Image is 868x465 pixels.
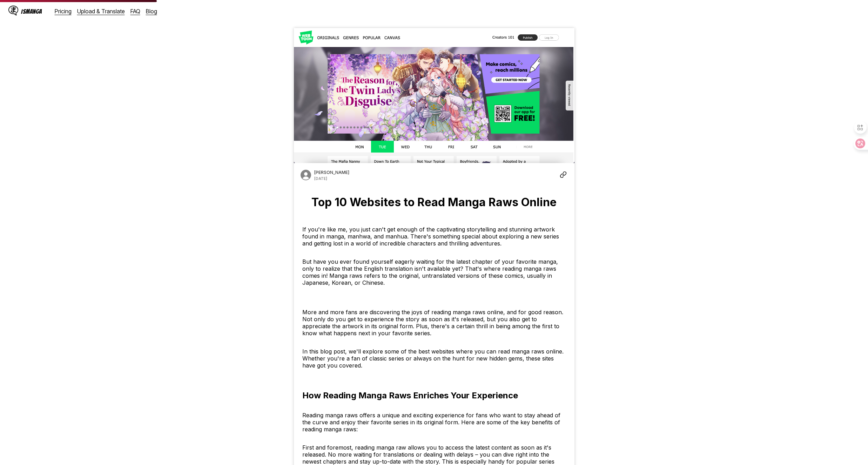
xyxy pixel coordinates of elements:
[302,309,566,337] p: More and more fans are discovering the joys of reading manga raws online, and for good reason. No...
[130,8,140,15] a: FAQ
[55,8,72,15] a: Pricing
[302,412,566,433] p: Reading manga raws offers a unique and exciting experience for fans who want to stay ahead of the...
[294,28,574,163] img: Cover
[302,258,566,286] p: But have you ever found yourself eagerly waiting for the latest chapter of your favorite manga, o...
[8,6,18,15] img: IsManga Logo
[77,8,125,15] a: Upload & Translate
[146,8,157,15] a: Blog
[314,170,349,175] p: Author
[314,176,327,181] p: Date published
[302,380,518,400] h2: How Reading Manga Raws Enriches Your Experience
[560,170,567,179] img: Copy Article Link
[302,226,566,247] p: If you're like me, you just can't get enough of the captivating storytelling and stunning artwork...
[300,195,569,209] h1: Top 10 Websites to Read Manga Raws Online
[302,348,566,369] p: In this blog post, we'll explore some of the best websites where you can read manga raws online. ...
[8,6,55,17] a: IsManga LogoIsManga
[300,169,312,181] img: Author avatar
[21,8,42,15] div: IsManga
